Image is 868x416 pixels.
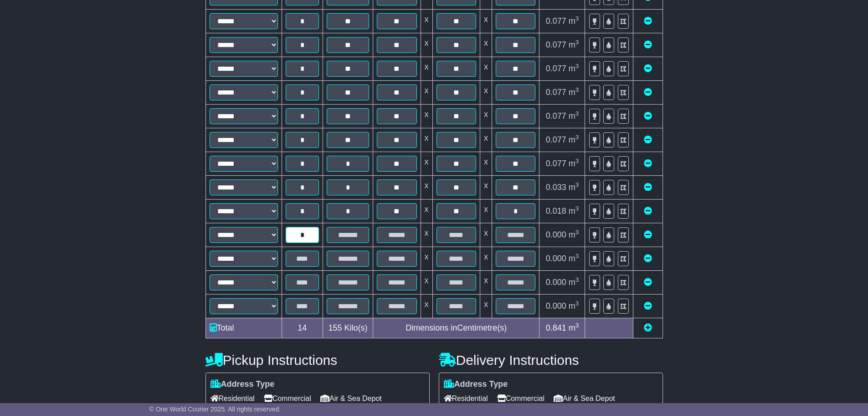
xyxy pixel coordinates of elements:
[421,175,432,199] td: x
[569,159,579,168] span: m
[546,40,566,49] span: 0.077
[575,158,579,164] sup: 3
[480,9,492,33] td: x
[205,353,430,368] h4: Pickup Instructions
[575,110,579,117] sup: 3
[546,206,566,216] span: 0.018
[480,104,492,128] td: x
[421,57,432,80] td: x
[575,276,579,283] sup: 3
[644,301,652,311] a: Remove this item
[480,247,492,270] td: x
[421,9,432,33] td: x
[546,278,566,287] span: 0.000
[546,16,566,26] span: 0.077
[444,391,488,405] span: Residential
[421,128,432,152] td: x
[644,254,652,263] a: Remove this item
[575,39,579,46] sup: 3
[644,206,652,216] a: Remove this item
[644,230,652,239] a: Remove this item
[444,379,508,390] label: Address Type
[575,205,579,212] sup: 3
[421,199,432,223] td: x
[480,33,492,57] td: x
[546,323,566,332] span: 0.841
[421,294,432,318] td: x
[554,391,615,405] span: Air & Sea Depot
[575,86,579,93] sup: 3
[569,135,579,144] span: m
[329,323,342,332] span: 155
[644,278,652,287] a: Remove this item
[497,391,544,405] span: Commercial
[575,134,579,141] sup: 3
[211,391,255,405] span: Residential
[569,183,579,192] span: m
[282,318,323,338] td: 14
[480,270,492,294] td: x
[480,152,492,175] td: x
[546,64,566,73] span: 0.077
[546,254,566,263] span: 0.000
[575,15,579,22] sup: 3
[480,175,492,199] td: x
[644,40,652,49] a: Remove this item
[575,253,579,259] sup: 3
[149,405,281,413] span: © One World Courier 2025. All rights reserved.
[569,88,579,97] span: m
[575,229,579,236] sup: 3
[320,391,382,405] span: Air & Sea Depot
[421,223,432,247] td: x
[480,199,492,223] td: x
[575,300,579,307] sup: 3
[546,183,566,192] span: 0.033
[373,318,539,338] td: Dimensions in Centimetre(s)
[546,135,566,144] span: 0.077
[439,353,663,368] h4: Delivery Instructions
[644,16,652,26] a: Remove this item
[421,33,432,57] td: x
[644,159,652,168] a: Remove this item
[264,391,311,405] span: Commercial
[211,379,275,390] label: Address Type
[546,230,566,239] span: 0.000
[546,88,566,97] span: 0.077
[205,318,282,338] td: Total
[644,64,652,73] a: Remove this item
[421,152,432,175] td: x
[480,223,492,247] td: x
[569,254,579,263] span: m
[569,64,579,73] span: m
[569,278,579,287] span: m
[546,111,566,121] span: 0.077
[421,80,432,104] td: x
[575,63,579,69] sup: 3
[546,301,566,311] span: 0.000
[569,301,579,311] span: m
[575,322,579,329] sup: 3
[644,183,652,192] a: Remove this item
[421,247,432,270] td: x
[569,111,579,121] span: m
[480,128,492,152] td: x
[569,230,579,239] span: m
[323,318,373,338] td: Kilo(s)
[480,294,492,318] td: x
[644,135,652,144] a: Remove this item
[644,88,652,97] a: Remove this item
[480,80,492,104] td: x
[569,206,579,216] span: m
[569,40,579,49] span: m
[569,16,579,26] span: m
[644,323,652,332] a: Add new item
[575,181,579,188] sup: 3
[421,104,432,128] td: x
[644,111,652,121] a: Remove this item
[480,57,492,80] td: x
[546,159,566,168] span: 0.077
[421,270,432,294] td: x
[569,323,579,332] span: m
